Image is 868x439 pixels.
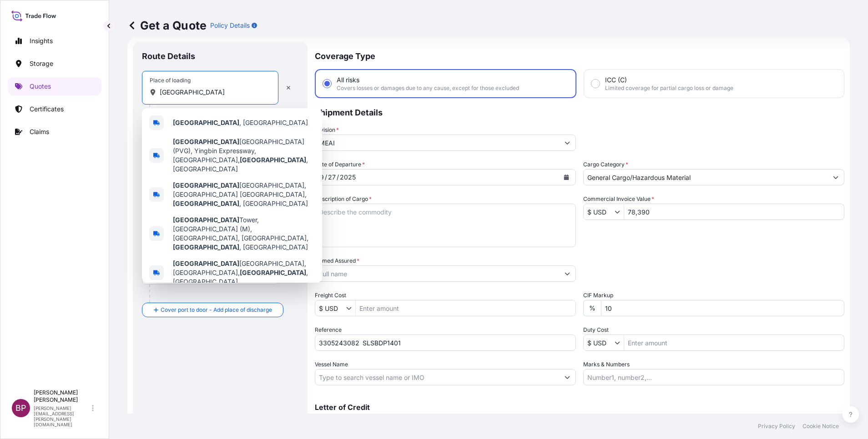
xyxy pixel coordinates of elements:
[15,404,26,413] span: BP
[615,338,624,347] button: Show suggestions
[30,59,53,68] p: Storage
[583,291,613,300] label: CIF Markup
[583,360,630,369] label: Marks & Numbers
[30,127,49,136] p: Claims
[30,105,64,114] p: Certificates
[337,172,339,183] div: /
[624,334,844,351] input: Enter amount
[315,42,844,69] p: Coverage Type
[559,135,575,151] button: Show suggestions
[173,216,239,224] b: [GEOGRAPHIC_DATA]
[583,325,609,334] label: Duty Cost
[327,172,337,183] div: day,
[758,423,795,430] p: Privacy Policy
[583,160,628,169] label: Cargo Category
[315,360,348,369] label: Vessel Name
[173,181,315,208] span: [GEOGRAPHIC_DATA], [GEOGRAPHIC_DATA] [GEOGRAPHIC_DATA], , [GEOGRAPHIC_DATA]
[240,156,306,164] b: [GEOGRAPHIC_DATA]
[173,181,239,189] b: [GEOGRAPHIC_DATA]
[356,300,575,316] input: Enter amount
[160,88,267,97] input: Place of loading
[161,305,272,314] span: Cover port to door - Add place of discharge
[173,137,315,174] span: [GEOGRAPHIC_DATA] (PVG), Yingbin Expressway, [GEOGRAPHIC_DATA], , [GEOGRAPHIC_DATA]
[325,172,327,183] div: /
[584,334,615,351] input: Duty Cost
[584,204,615,220] input: Commercial Invoice Value
[583,369,844,385] input: Number1, number2,...
[142,108,322,283] div: Show suggestions
[315,135,559,151] input: Type to search division
[583,195,654,204] label: Commercial Invoice Value
[624,204,844,220] input: Type amount
[615,207,624,216] button: Show suggestions
[337,85,519,92] span: Covers losses or damages due to any cause, except for those excluded
[315,265,559,282] input: Full name
[173,215,315,252] span: Tower, [GEOGRAPHIC_DATA] (M), [GEOGRAPHIC_DATA], [GEOGRAPHIC_DATA], , [GEOGRAPHIC_DATA]
[30,36,53,45] p: Insights
[315,98,844,125] p: Shipment Details
[173,243,239,251] b: [GEOGRAPHIC_DATA]
[315,334,576,351] input: Your internal reference
[173,118,308,127] span: , [GEOGRAPHIC_DATA]
[173,138,239,145] b: [GEOGRAPHIC_DATA]
[150,77,191,84] div: Place of loading
[30,82,51,91] p: Quotes
[559,170,574,185] button: Calendar
[315,300,346,316] input: Freight Cost
[559,265,575,282] button: Show suggestions
[583,300,601,316] div: %
[601,300,844,316] input: Enter percentage
[315,125,339,135] label: Division
[315,404,844,411] p: Letter of Credit
[315,195,372,204] label: Description of Cargo
[173,259,315,286] span: [GEOGRAPHIC_DATA], [GEOGRAPHIC_DATA], , [GEOGRAPHIC_DATA]
[339,172,357,183] div: year,
[315,160,365,169] span: Date of Departure
[559,369,575,385] button: Show suggestions
[240,269,306,276] b: [GEOGRAPHIC_DATA]
[210,21,250,30] p: Policy Details
[315,325,342,334] label: Reference
[337,75,359,85] span: All risks
[127,18,207,33] p: Get a Quote
[34,405,90,427] p: [PERSON_NAME][EMAIL_ADDRESS][PERSON_NAME][DOMAIN_NAME]
[605,75,627,85] span: ICC (C)
[142,51,195,62] p: Route Details
[173,119,239,126] b: [GEOGRAPHIC_DATA]
[315,256,359,265] label: Named Assured
[34,389,90,404] p: [PERSON_NAME] [PERSON_NAME]
[605,85,733,92] span: Limited coverage for partial cargo loss or damage
[315,369,559,385] input: Type to search vessel name or IMO
[584,169,828,185] input: Select a commodity type
[173,259,239,267] b: [GEOGRAPHIC_DATA]
[346,304,355,313] button: Show suggestions
[173,200,239,207] b: [GEOGRAPHIC_DATA]
[315,291,346,300] label: Freight Cost
[828,169,844,185] button: Show suggestions
[802,423,839,430] p: Cookie Notice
